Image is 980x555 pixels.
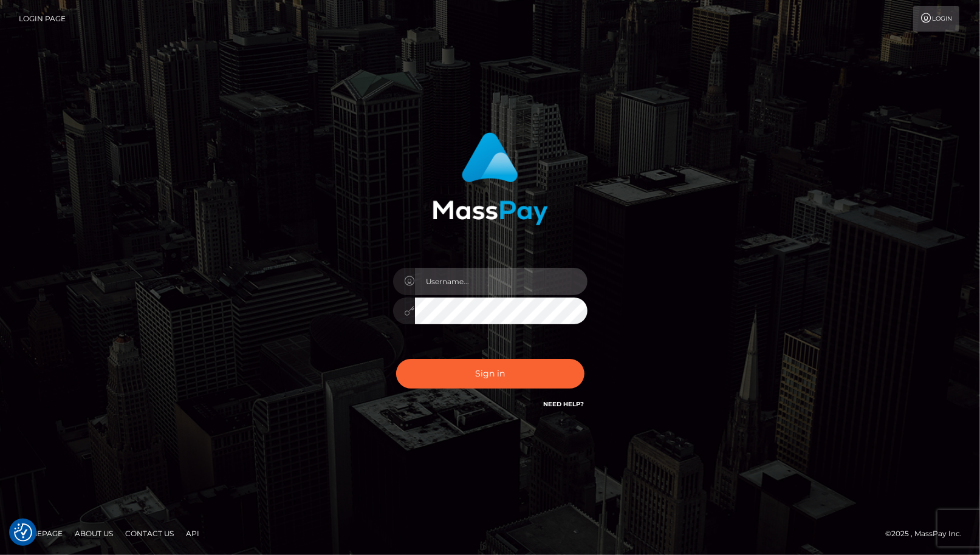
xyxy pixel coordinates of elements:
div: © 2025 , MassPay Inc. [885,527,971,540]
button: Consent Preferences [14,523,32,542]
a: Need Help? [544,400,584,408]
input: Username... [415,268,588,295]
button: Sign in [396,359,584,389]
a: Contact Us [120,524,179,543]
a: Login Page [19,6,66,32]
img: Revisit consent button [14,523,32,542]
a: API [181,524,204,543]
img: MassPay Login [433,132,548,225]
a: About Us [70,524,118,543]
a: Homepage [13,524,67,543]
a: Login [913,6,959,32]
